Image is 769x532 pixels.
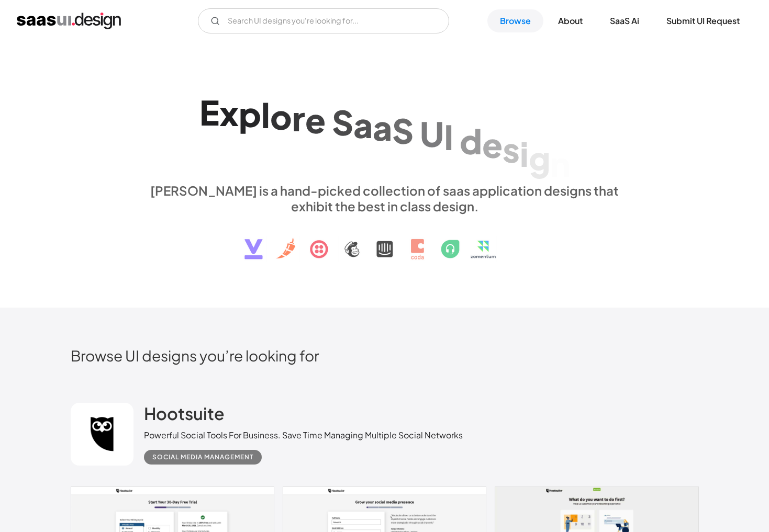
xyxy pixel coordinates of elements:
div: a [373,107,392,148]
a: SaaS Ai [597,9,652,32]
div: i [520,133,529,174]
div: d [460,121,482,161]
div: I [444,117,453,157]
div: r [292,98,305,138]
div: p [239,94,261,134]
div: o [270,96,292,137]
div: x [219,93,239,133]
div: U [420,114,444,154]
div: a [353,105,373,145]
div: e [482,124,503,165]
div: Social Media Management [152,451,253,463]
a: About [545,9,595,32]
div: S [332,102,353,142]
div: S [392,110,414,151]
div: e [305,100,326,140]
a: home [17,13,121,29]
div: s [503,129,520,169]
form: Email Form [198,8,449,33]
div: n [550,143,570,184]
h2: Browse UI designs you’re looking for [71,346,699,365]
a: Submit UI Request [654,9,752,32]
div: E [199,92,219,132]
a: Browse [487,9,543,32]
a: Hootsuite [144,403,225,429]
img: text, icon, saas logo [226,214,543,268]
div: Powerful Social Tools For Business. Save Time Managing Multiple Social Networks [144,429,463,442]
div: g [529,138,550,178]
div: l [261,95,270,135]
h2: Hootsuite [144,403,225,424]
input: Search UI designs you're looking for... [198,8,449,33]
div: [PERSON_NAME] is a hand-picked collection of saas application designs that exhibit the best in cl... [144,183,626,214]
h1: Explore SaaS UI design patterns & interactions. [144,92,626,172]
